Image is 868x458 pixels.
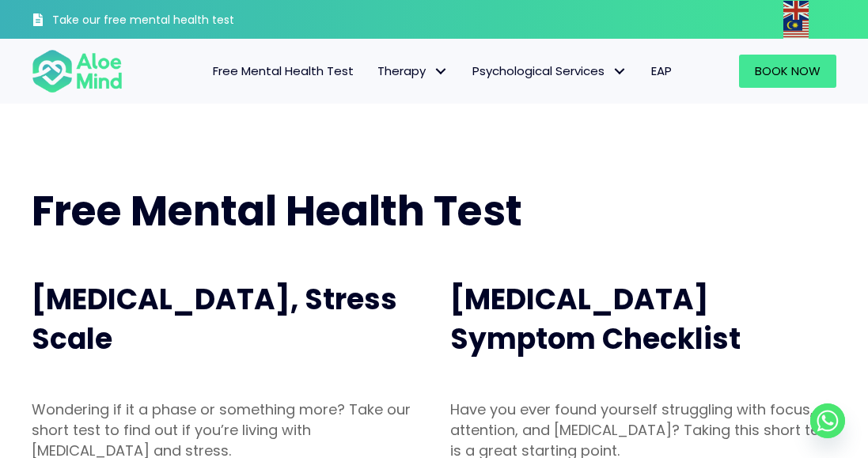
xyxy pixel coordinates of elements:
[366,55,461,88] a: TherapyTherapy: submenu
[461,55,639,88] a: Psychological ServicesPsychological Services: submenu
[810,403,845,438] a: Whatsapp
[608,60,631,83] span: Psychological Services: submenu
[213,62,354,79] span: Free Mental Health Test
[639,55,684,88] a: EAP
[739,55,836,88] a: Book Now
[651,62,672,79] span: EAP
[783,20,810,38] a: Malay
[52,13,281,28] h3: Take our free mental health test
[138,55,684,88] nav: Menu
[430,60,453,83] span: Therapy: submenu
[450,279,741,359] span: [MEDICAL_DATA] Symptom Checklist
[32,182,522,240] span: Free Mental Health Test
[783,1,809,20] img: en
[32,279,397,359] span: [MEDICAL_DATA], Stress Scale
[377,62,449,79] span: Therapy
[32,48,123,94] img: Aloe mind Logo
[755,62,821,79] span: Book Now
[201,55,366,88] a: Free Mental Health Test
[783,20,809,39] img: ms
[32,4,281,39] a: Take our free mental health test
[472,62,627,79] span: Psychological Services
